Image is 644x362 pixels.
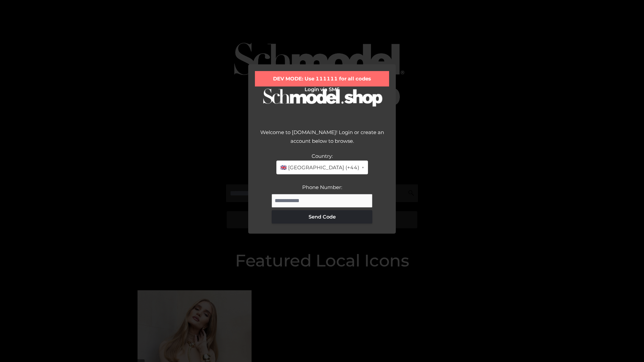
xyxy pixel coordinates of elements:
[255,71,389,86] div: DEV MODE: Use 111111 for all codes
[255,86,389,93] h2: Login via SMS
[302,184,342,190] label: Phone Number:
[255,128,389,152] div: Welcome to [DOMAIN_NAME]! Login or create an account below to browse.
[272,210,372,224] button: Send Code
[280,163,359,172] span: 🇬🇧 [GEOGRAPHIC_DATA] (+44)
[312,153,333,159] label: Country:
